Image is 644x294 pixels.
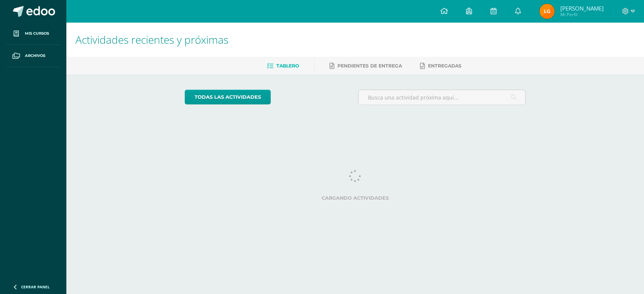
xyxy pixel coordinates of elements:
label: Cargando actividades [185,195,526,201]
a: Tablero [267,60,299,72]
input: Busca una actividad próxima aquí... [359,90,526,105]
a: Pendientes de entrega [330,60,402,72]
span: Archivos [25,53,45,59]
span: [PERSON_NAME] [560,5,604,12]
a: todas las Actividades [185,90,271,104]
span: Entregadas [428,63,462,69]
img: 40c26612a45617b630d689c5567e8572.png [540,4,555,19]
span: Actividades recientes y próximas [75,32,228,47]
span: Mi Perfil [560,11,604,18]
span: Tablero [276,63,299,69]
a: Archivos [6,45,60,67]
a: Entregadas [420,60,462,72]
span: Cerrar panel [21,284,50,289]
span: Pendientes de entrega [337,63,402,69]
span: Mis cursos [25,31,49,37]
a: Mis cursos [6,23,60,45]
